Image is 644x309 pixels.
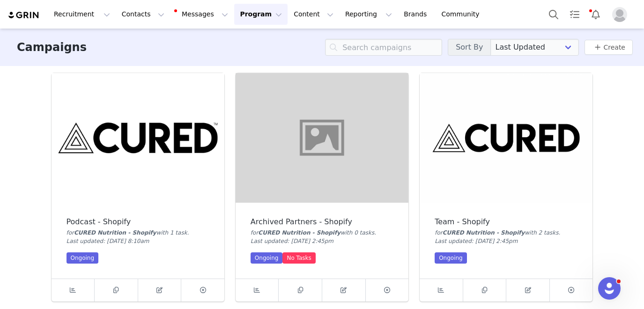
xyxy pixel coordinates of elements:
div: Team - Shopify [435,218,577,226]
img: Archived Partners - Shopify [236,73,408,203]
span: CURED Nutrition - Shopify [74,229,156,236]
button: Content [288,4,339,25]
div: for with 2 task . [435,228,577,237]
input: Search campaigns [325,39,442,56]
a: Brands [398,4,435,25]
div: No Tasks [282,252,315,264]
a: Create [592,42,625,53]
span: s [555,229,558,236]
span: CURED Nutrition - Shopify [443,229,525,236]
div: for with 1 task . [67,228,209,237]
button: Create [585,40,633,55]
img: Podcast - Shopify [52,73,224,203]
button: Contacts [116,4,170,25]
button: Profile [607,7,637,22]
span: s [371,229,374,236]
button: Messages [170,4,234,25]
a: Community [436,4,489,25]
div: Ongoing [251,252,283,264]
div: Last updated: [DATE] 2:45pm [435,237,577,245]
img: grin logo [7,11,40,20]
div: Last updated: [DATE] 8:10am [67,237,209,245]
button: Program [234,4,288,25]
span: CURED Nutrition - Shopify [258,229,341,236]
img: Team - Shopify [420,73,592,203]
button: Notifications [585,4,606,25]
div: for with 0 task . [251,228,393,237]
h3: Campaigns [17,39,87,56]
div: Ongoing [435,252,467,264]
div: Ongoing [67,252,99,264]
button: Recruitment [48,4,116,25]
a: Tasks [564,4,585,25]
iframe: Intercom live chat [598,277,621,300]
div: Podcast - Shopify [67,218,209,226]
div: Last updated: [DATE] 2:45pm [251,237,393,245]
img: placeholder-profile.jpg [612,7,627,22]
div: Archived Partners - Shopify [251,218,393,226]
button: Reporting [340,4,398,25]
button: Search [543,4,564,25]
